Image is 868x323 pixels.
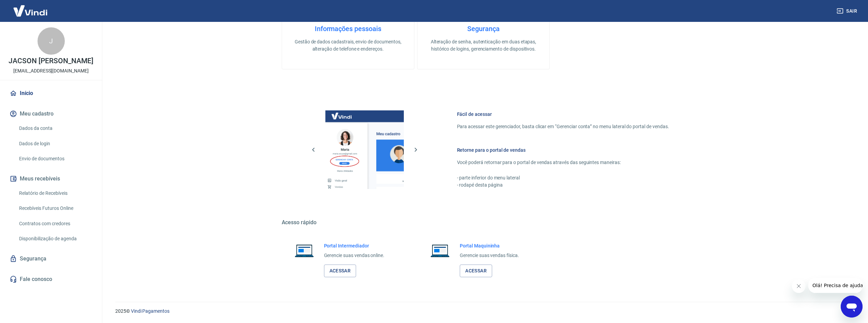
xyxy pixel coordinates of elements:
h5: Acesso rápido [282,219,686,226]
a: Segurança [8,251,94,266]
a: Envio de documentos [16,152,94,166]
a: Fale conosco [8,272,94,287]
a: Acessar [324,265,356,277]
a: Acessar [460,265,492,277]
iframe: Mensagem da empresa [808,278,863,293]
button: Meu cadastro [8,106,94,121]
a: Início [8,86,94,101]
span: Olá! Precisa de ajuda? [4,5,57,10]
h4: Segurança [428,25,539,33]
p: - rodapé desta página [457,181,669,189]
a: Disponibilização de agenda [16,232,94,246]
h6: Fácil de acessar [457,111,669,118]
img: Imagem de um notebook aberto [290,242,319,259]
a: Vindi Pagamentos [131,308,170,314]
button: Sair [835,5,860,17]
p: Você poderá retornar para o portal de vendas através das seguintes maneiras: [457,159,669,166]
div: J [38,27,65,55]
button: Meus recebíveis [8,171,94,186]
p: Gerencie suas vendas física. [460,252,519,259]
img: Vindi [8,0,53,21]
h6: Portal Maquininha [460,242,519,249]
iframe: Fechar mensagem [792,279,806,293]
h6: Portal Intermediador [324,242,385,249]
img: Imagem de um notebook aberto [426,242,454,259]
h4: Informações pessoais [293,25,403,33]
a: Relatório de Recebíveis [16,186,94,200]
p: 2025 © [115,308,852,315]
h6: Retorne para o portal de vendas [457,147,669,153]
img: Imagem da dashboard mostrando o botão de gerenciar conta na sidebar no lado esquerdo [325,110,404,189]
p: Alteração de senha, autenticação em duas etapas, histórico de logins, gerenciamento de dispositivos. [428,38,539,53]
iframe: Botão para abrir a janela de mensagens [841,296,863,318]
p: - parte inferior do menu lateral [457,174,669,181]
p: Gestão de dados cadastrais, envio de documentos, alteração de telefone e endereços. [293,38,403,53]
p: Gerencie suas vendas online. [324,252,385,259]
a: Recebíveis Futuros Online [16,201,94,215]
p: JACSON [PERSON_NAME] [9,57,93,65]
p: Para acessar este gerenciador, basta clicar em “Gerenciar conta” no menu lateral do portal de ven... [457,123,669,130]
a: Dados da conta [16,121,94,135]
a: Dados de login [16,137,94,151]
a: Contratos com credores [16,217,94,231]
p: [EMAIL_ADDRESS][DOMAIN_NAME] [13,67,89,75]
